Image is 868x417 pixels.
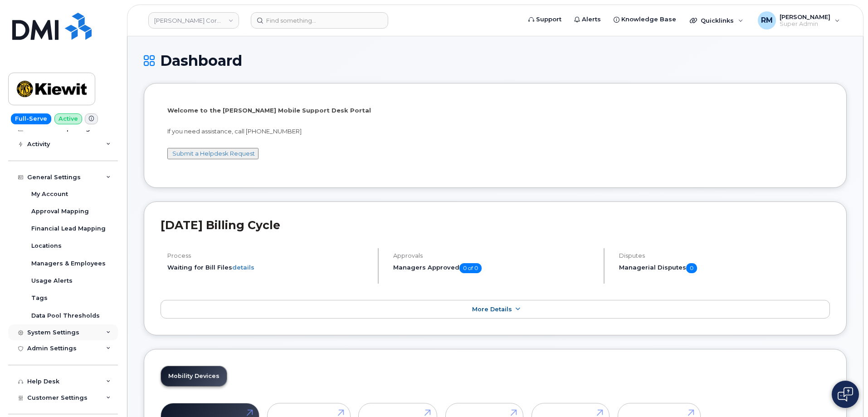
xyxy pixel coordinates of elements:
[144,53,847,69] h1: Dashboard
[161,218,830,232] h2: [DATE] Billing Cycle
[619,263,830,273] h5: Managerial Disputes
[167,127,823,136] p: If you need assistance, call [PHONE_NUMBER]
[167,263,370,272] li: Waiting for Bill Files
[459,263,482,273] span: 0 of 0
[393,263,596,273] h5: Managers Approved
[167,148,258,159] button: Submit a Helpdesk Request
[161,366,227,386] a: Mobility Devices
[472,306,512,313] span: More Details
[393,252,596,259] h4: Approvals
[619,252,830,259] h4: Disputes
[232,264,254,271] a: details
[167,106,823,115] p: Welcome to the [PERSON_NAME] Mobile Support Desk Portal
[167,252,370,259] h4: Process
[686,263,697,273] span: 0
[172,150,255,157] a: Submit a Helpdesk Request
[838,387,853,402] img: Open chat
